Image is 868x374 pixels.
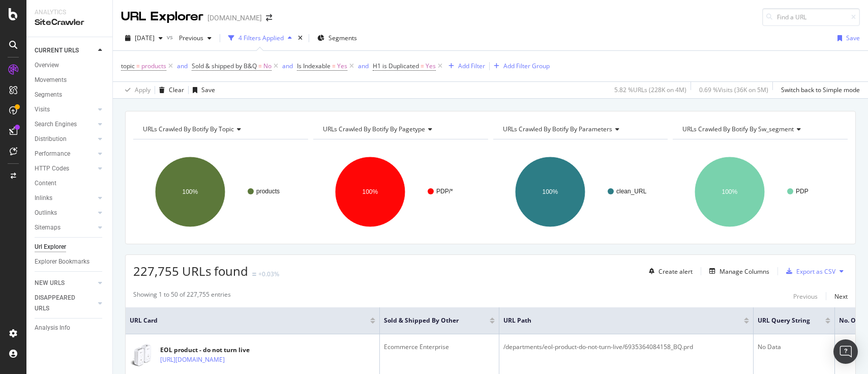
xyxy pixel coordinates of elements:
div: Url Explorer [35,242,66,252]
div: Distribution [35,134,67,145]
svg: A chart. [313,148,486,236]
button: Manage Columns [705,265,769,277]
div: Segments [35,90,62,100]
a: Overview [35,60,105,71]
button: Add Filter Group [490,60,550,72]
div: DISAPPEARED URLS [35,293,86,314]
span: Is Indexable [297,62,331,70]
div: Create alert [659,267,693,276]
div: HTTP Codes [35,163,69,174]
span: URLs Crawled By Botify By parameters [503,125,612,133]
div: and [177,62,188,70]
a: Sitemaps [35,222,95,233]
div: Save [846,34,860,42]
div: arrow-right-arrow-left [266,14,272,21]
div: Analytics [35,8,104,17]
div: No Data [758,342,830,352]
span: = [332,62,336,70]
div: Add Filter [458,62,485,70]
div: +0.03% [258,270,279,278]
button: Switch back to Simple mode [777,82,860,98]
div: Switch back to Simple mode [781,85,860,94]
button: and [177,61,188,71]
span: products [141,59,166,73]
div: Open Intercom Messenger [833,339,858,364]
div: URL Explorer [121,8,203,25]
span: URL Query String [758,316,810,325]
div: [DOMAIN_NAME] [207,13,262,23]
span: = [421,62,424,70]
a: NEW URLS [35,278,95,289]
h4: URLs Crawled By Botify By topic [141,121,299,137]
div: Export as CSV [796,267,835,276]
span: URLs Crawled By Botify By topic [143,125,234,133]
button: Clear [155,82,184,98]
div: Search Engines [35,119,77,130]
span: = [258,62,262,70]
button: Create alert [645,263,693,279]
button: and [358,61,369,71]
div: 0.69 % Visits ( 36K on 5M ) [699,85,768,94]
text: 100% [362,188,378,195]
span: vs [167,33,175,41]
a: Analysis Info [35,323,105,333]
text: clean_URL [616,188,647,195]
span: No [263,59,272,73]
a: Search Engines [35,119,95,130]
a: Explorer Bookmarks [35,256,105,267]
text: 100% [183,188,198,195]
span: Segments [328,34,357,42]
a: Movements [35,75,105,85]
div: 5.82 % URLs ( 228K on 4M ) [614,85,686,94]
div: /departments/eol-product-do-not-turn-live/6935364084158_BQ.prd [503,342,749,352]
div: NEW URLS [35,278,65,289]
text: products [256,188,280,195]
input: Find a URL [762,8,860,26]
text: 100% [722,188,738,195]
button: Save [189,82,215,98]
img: main image [130,342,155,368]
div: EOL product - do not turn live [160,346,269,355]
span: URLs Crawled By Botify By pagetype [323,125,425,133]
a: Outlinks [35,208,95,218]
a: CURRENT URLS [35,45,95,56]
div: Add Filter Group [503,62,550,70]
div: and [282,62,293,70]
button: Apply [121,82,151,98]
div: Clear [169,85,184,94]
div: Sitemaps [35,222,61,233]
button: Next [834,290,848,302]
button: Previous [793,290,818,302]
span: URL Path [503,316,729,325]
a: [URL][DOMAIN_NAME] [160,355,225,365]
span: H1 is Duplicated [373,62,419,70]
button: Export as CSV [782,263,835,279]
div: CURRENT URLS [35,45,79,56]
div: Outlinks [35,208,57,218]
div: Save [201,85,215,94]
h4: URLs Crawled By Botify By parameters [501,121,659,137]
svg: A chart. [133,148,306,236]
div: Ecommerce Enterprise [384,342,495,352]
div: Content [35,178,56,189]
a: DISAPPEARED URLS [35,293,95,314]
text: PDP/* [436,188,453,195]
div: SiteCrawler [35,17,104,28]
h4: URLs Crawled By Botify By pagetype [321,121,479,137]
svg: A chart. [673,148,845,236]
span: URL Card [130,316,368,325]
div: Performance [35,149,70,159]
a: HTTP Codes [35,163,95,174]
svg: A chart. [493,148,666,236]
button: and [282,61,293,71]
button: Save [833,30,860,46]
button: [DATE] [121,30,167,46]
div: Next [834,292,848,301]
button: 4 Filters Applied [224,30,296,46]
div: Explorer Bookmarks [35,256,89,267]
div: and [358,62,369,70]
span: Yes [337,59,347,73]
